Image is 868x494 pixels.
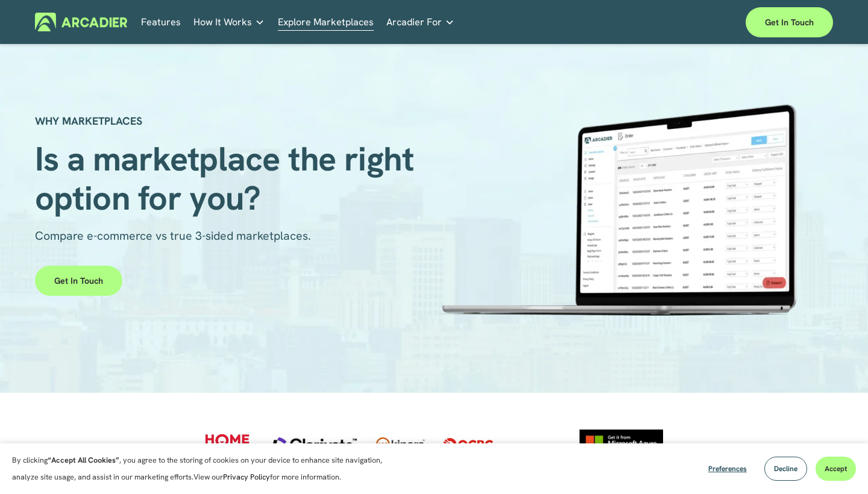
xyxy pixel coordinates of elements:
span: Preferences [708,464,747,474]
span: Decline [774,464,797,474]
a: Get in touch [35,266,122,296]
strong: WHY MARKETPLACES [35,114,142,128]
p: By clicking , you agree to the storing of cookies on your device to enhance site navigation, anal... [12,452,404,486]
span: Arcadier For [386,14,442,31]
strong: “Accept All Cookies” [48,455,119,465]
img: Arcadier [35,13,127,31]
button: Decline [764,457,807,481]
a: folder dropdown [386,13,454,31]
span: How It Works [193,14,252,31]
a: Features [141,13,181,31]
a: Explore Marketplaces [278,13,374,31]
a: Get in touch [746,7,833,37]
button: Preferences [699,457,756,481]
button: Accept [816,457,856,481]
span: Is a marketplace the right option for you? [35,137,422,220]
a: folder dropdown [193,13,265,31]
span: Accept [825,464,847,474]
span: Compare e-commerce vs true 3-sided marketplaces. [35,228,311,243]
a: Privacy Policy [223,472,270,482]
